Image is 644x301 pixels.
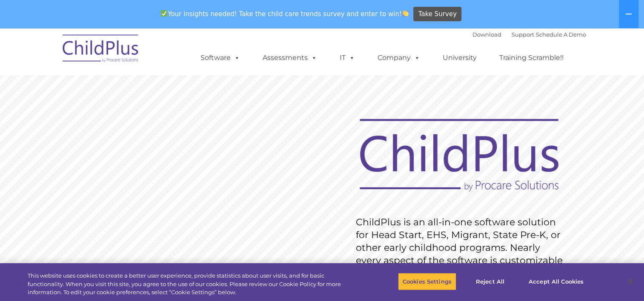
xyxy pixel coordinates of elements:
[472,31,586,38] font: |
[491,49,572,66] a: Training Scramble!!
[524,273,588,290] button: Accept All Cookies
[58,28,143,71] img: ChildPlus by Procare Solutions
[161,10,167,17] img: ✅
[402,10,409,17] img: 👏
[369,49,429,66] a: Company
[413,7,461,22] a: Take Survey
[621,272,640,291] button: Close
[254,49,326,66] a: Assessments
[157,6,412,22] span: Your insights needed! Take the child care trends survey and enter to win!
[512,31,534,38] a: Support
[192,49,249,66] a: Software
[331,49,364,66] a: IT
[28,272,354,297] div: This website uses cookies to create a better user experience, provide statistics about user visit...
[472,31,501,38] a: Download
[434,49,485,66] a: University
[536,31,586,38] a: Schedule A Demo
[418,7,457,22] span: Take Survey
[398,273,456,290] button: Cookies Settings
[464,273,517,290] button: Reject All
